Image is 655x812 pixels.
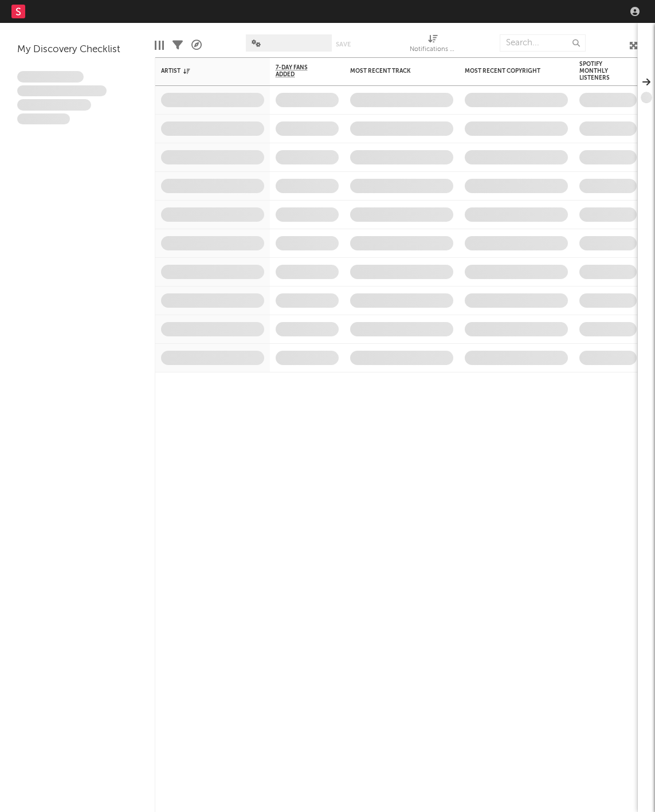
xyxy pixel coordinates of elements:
[276,64,321,78] span: 7-Day Fans Added
[579,61,619,81] div: Spotify Monthly Listeners
[500,34,586,52] input: Search...
[336,41,351,48] button: Save
[17,43,138,57] div: My Discovery Checklist
[465,68,551,74] div: Most Recent Copyright
[17,99,91,111] span: Praesent ac interdum
[155,29,164,62] div: Edit Columns
[17,71,84,83] span: Lorem ipsum dolor
[17,85,107,97] span: Integer aliquet in purus et
[410,29,456,62] div: Notifications (Artist)
[161,68,247,74] div: Artist
[350,68,436,74] div: Most Recent Track
[172,29,183,62] div: Filters
[191,29,202,62] div: A&R Pipeline
[410,43,456,57] div: Notifications (Artist)
[17,113,70,125] span: Aliquam viverra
